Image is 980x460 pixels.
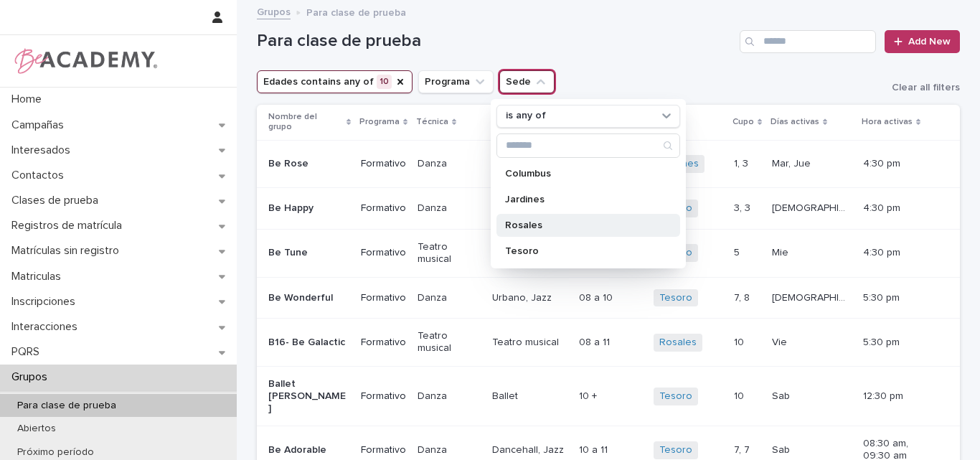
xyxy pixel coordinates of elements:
p: Cupo [732,114,754,130]
p: Be Wonderful [268,292,348,304]
input: Search [497,134,679,157]
a: Tesoro [659,444,692,456]
a: Tesoro [659,390,692,403]
p: Grupos [6,370,59,384]
p: Formativo [361,158,406,170]
p: Programa [359,114,400,130]
img: WPrjXfSUmiLcdUfaYY4Q [11,47,159,75]
p: Nombre del grupo [268,109,343,136]
p: Teatro musical [492,337,567,349]
p: Formativo [361,337,406,349]
p: 1, 3 [734,155,751,170]
p: Danza [418,444,481,456]
p: 5:30 pm [863,337,937,349]
span: Add New [908,37,951,47]
p: Clases de prueba [6,194,110,207]
p: B16- Be Galactic [268,337,348,349]
p: 10 a 11 [579,441,611,456]
p: Sab [772,388,793,403]
p: Formativo [361,390,406,403]
p: Dancehall, Jazz [492,444,567,456]
p: 10 [734,334,747,349]
p: Registros de matrícula [6,219,133,233]
p: Interesados [6,144,82,157]
p: 08 a 11 [579,334,613,349]
tr: Be HappyFormativoDanzaDancehall, Jazz08 a 1008 a 10 Tesoro 3, 33, 3 [DEMOGRAPHIC_DATA], Mar[DEMOG... [257,188,960,230]
p: 12:30 pm [863,390,937,403]
a: Add New [885,30,960,53]
p: Interacciones [6,320,89,334]
div: Search [496,133,680,158]
p: Rosales [505,220,657,230]
p: Próximo período [6,446,105,459]
p: Columbus [505,169,657,179]
p: is any of [506,110,546,122]
p: Formativo [361,247,406,259]
p: 4:30 pm [863,158,937,170]
p: 7, 7 [734,441,753,456]
tr: B16- Be GalacticFormativoTeatro musicalTeatro musical08 a 1108 a 11 Rosales 1010 VieVie 5:30 pm [257,319,960,367]
a: Tesoro [659,292,692,304]
p: 5:30 pm [863,292,937,304]
p: Vie [772,334,790,349]
tr: Ballet [PERSON_NAME]FormativoDanzaBallet10 +10 + Tesoro 1010 SabSab 12:30 pm [257,366,960,426]
p: Be Tune [268,247,348,259]
p: Formativo [361,202,406,215]
p: Jardines [505,194,657,205]
tr: Be RoseFormativoDanzaUrbano, Street jazz07 a 1007 a 10 Jardines 1, 31, 3 Mar, JueMar, Jue 4:30 pm [257,140,960,188]
p: Urbano, Jazz [492,292,567,304]
p: Ballet [PERSON_NAME] [268,378,348,414]
input: Search [740,30,876,53]
p: Be Rose [268,158,348,170]
p: Sab [772,441,793,456]
p: 4:30 pm [863,202,937,215]
p: Días activas [771,114,819,130]
p: Tesoro [505,246,657,256]
p: Ballet [492,390,567,403]
p: Matrículas sin registro [6,244,131,258]
p: Contactos [6,169,75,182]
p: 7, 8 [734,289,753,304]
p: Técnica [416,114,448,130]
a: Grupos [257,3,291,19]
p: Matriculas [6,270,72,283]
p: Danza [418,292,481,304]
p: PQRS [6,345,51,359]
a: Rosales [659,337,697,349]
p: Para clase de prueba [306,4,406,19]
p: 3, 3 [734,200,753,215]
button: Clear all filters [880,83,960,93]
button: Edades [257,70,413,93]
p: Campañas [6,118,75,132]
p: 4:30 pm [863,247,937,259]
tr: Be TuneFormativoTeatro musicalTeatro musical08 a 1208 a 12 Tesoro 55 MieMie 4:30 pm [257,229,960,277]
p: Teatro musical [418,330,481,355]
p: Danza [418,202,481,215]
p: 10 + [579,388,600,403]
p: Be Happy [268,202,348,215]
p: Home [6,93,53,106]
p: Mar, Jue [772,155,814,170]
p: Danza [418,158,481,170]
tr: Be WonderfulFormativoDanzaUrbano, Jazz08 a 1008 a 10 Tesoro 7, 87, 8 [DEMOGRAPHIC_DATA], Mar[DEMO... [257,277,960,319]
p: Hora activas [862,114,913,130]
p: Inscripciones [6,295,87,309]
button: Sede [499,70,555,93]
p: 10 [734,388,747,403]
p: Be Adorable [268,444,348,456]
p: Formativo [361,292,406,304]
h1: Para clase de prueba [257,31,734,52]
p: Abiertos [6,423,67,435]
p: 5 [734,244,743,259]
p: 08 a 10 [579,289,616,304]
p: [DEMOGRAPHIC_DATA], Mar [772,289,854,304]
p: Mie [772,244,791,259]
p: Teatro musical [418,241,481,266]
p: Para clase de prueba [6,400,128,412]
p: [DEMOGRAPHIC_DATA], Mar [772,200,854,215]
button: Programa [418,70,494,93]
p: Danza [418,390,481,403]
p: Formativo [361,444,406,456]
span: Clear all filters [892,83,960,93]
